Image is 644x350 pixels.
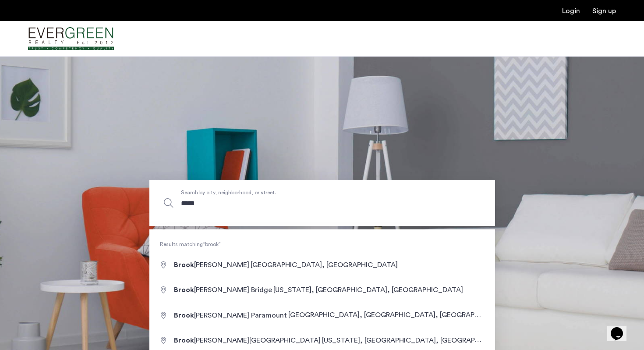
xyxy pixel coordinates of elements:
a: Registration [592,7,616,14]
span: Brook [174,337,194,344]
iframe: chat widget [607,315,635,341]
q: brook [203,242,221,247]
span: [PERSON_NAME][GEOGRAPHIC_DATA] [174,337,322,344]
span: [GEOGRAPHIC_DATA], [GEOGRAPHIC_DATA], [GEOGRAPHIC_DATA], [GEOGRAPHIC_DATA] [288,311,587,318]
a: Cazamio Logo [28,22,114,55]
input: Apartment Search [149,180,495,226]
a: Login [562,7,580,14]
span: Brook [174,286,194,293]
span: Results matching [149,240,495,249]
span: [US_STATE], [GEOGRAPHIC_DATA], [GEOGRAPHIC_DATA] [273,286,463,293]
span: [PERSON_NAME] [174,261,251,268]
span: [PERSON_NAME] Paramount [174,312,288,319]
span: Brook [174,261,194,268]
span: Search by city, neighborhood, or street. [181,188,423,197]
img: logo [28,22,114,55]
span: [US_STATE], [GEOGRAPHIC_DATA], [GEOGRAPHIC_DATA] [322,336,512,344]
span: [GEOGRAPHIC_DATA], [GEOGRAPHIC_DATA] [251,261,398,268]
span: [PERSON_NAME] Bridge [174,286,273,293]
span: Brook [174,312,194,319]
